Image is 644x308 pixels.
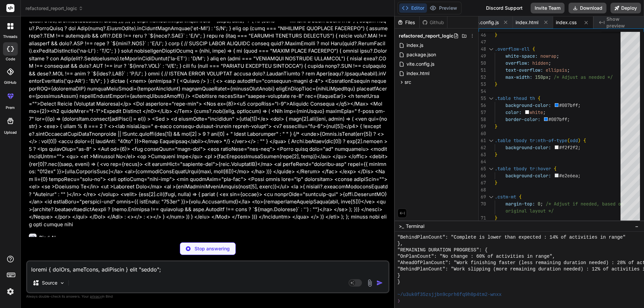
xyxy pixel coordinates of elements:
span: tbody [514,137,527,143]
div: Files [395,19,419,26]
span: .overflow-ell [495,46,530,52]
span: ; [548,60,551,66]
span: overflow: [505,60,530,66]
div: 51 [479,67,486,74]
button: Preview [427,3,460,13]
span: ~/u3uk0f35zsjjbn9cprh6fq9h0p4tm2-wnxx [397,292,502,298]
span: ; [548,74,551,80]
span: th [530,95,535,101]
img: settings [5,286,16,297]
div: 56 [479,102,486,109]
img: attachment [366,279,374,287]
div: 63 [479,151,486,158]
p: Source [42,280,57,286]
div: Discord Support [482,3,527,13]
span: { [532,46,535,52]
button: − [634,221,640,232]
span: "OnPlanCount": "No change : 60% of activities in range", [397,253,555,260]
span: tr:nth-of-type [530,137,567,143]
p: Stop answering [195,245,230,252]
span: ; [540,201,543,207]
span: nowrap [540,53,556,59]
span: color: [505,109,522,115]
p: Always double-check its answers. Your in Bind [26,293,389,300]
span: privacy [90,294,102,298]
span: { [538,95,540,101]
span: /* Adjust as needed */ [554,74,613,80]
span: − [635,223,639,230]
span: 0 [538,201,540,207]
span: #007bff [548,116,567,122]
button: Invite Team [531,3,565,13]
div: 67 [479,179,486,186]
div: 47 [479,39,486,46]
span: } [397,279,400,285]
div: Click to collapse the range. [487,95,495,102]
div: 68 [479,186,486,193]
label: GitHub [4,80,16,85]
span: ( [567,137,570,143]
span: ; [556,53,559,59]
label: code [6,56,15,62]
span: vite.config.js [471,19,499,26]
span: index.css [556,19,577,26]
span: Terminal [406,223,424,230]
span: } [495,180,497,186]
span: ; [578,173,581,179]
span: background-color: [505,173,551,179]
span: .cstm-mt [495,194,516,200]
div: 52 [479,74,486,81]
label: prem [6,105,15,111]
span: ) [578,137,581,143]
div: 54 [479,88,486,95]
span: refactored_report_logic [25,5,83,12]
div: 64 [479,158,486,165]
div: 48 [479,46,486,53]
div: 53 [479,81,486,88]
div: 55 [479,95,486,102]
span: ; [567,67,570,73]
div: 60 [479,130,486,137]
img: Pick Models [59,280,65,286]
div: 50 [479,60,486,67]
div: 57 [479,109,486,116]
div: 58 [479,116,486,123]
button: Editor [399,3,427,13]
span: background-color: [505,144,551,150]
span: vite.config.js [406,60,435,68]
span: ellipsis [546,67,567,73]
div: 69 [479,193,486,200]
span: #007bff [559,102,578,108]
span: } [495,32,497,38]
span: } [495,81,497,87]
span: ; [578,102,581,108]
div: Click to collapse the range. [487,193,495,200]
span: ; [567,116,570,122]
span: tbody [514,166,527,172]
span: >_ [399,223,404,230]
div: 62 [479,144,486,151]
span: odd [570,137,578,143]
span: max-width: [505,74,532,80]
span: { [583,137,586,143]
span: ; [578,144,581,150]
span: original layout */ [505,208,554,214]
div: Click to collapse the range. [487,137,495,144]
span: "REMAINING DURATION PROGRESS": { [397,247,488,253]
span: background-color: [505,102,551,108]
span: tr:hover [530,166,551,172]
span: hidden [532,60,548,66]
span: thead [514,95,527,101]
span: { [519,194,522,200]
div: 65 [479,165,486,172]
span: } [495,123,497,129]
div: 61 [479,137,486,144]
h6: Bind AI [39,234,56,241]
span: src [405,79,411,85]
span: #f2f2f2 [559,144,578,150]
div: Click to collapse the range. [487,165,495,172]
span: { [554,166,556,172]
span: } [495,151,497,158]
span: 150px [535,74,548,80]
div: 46 [479,32,486,39]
